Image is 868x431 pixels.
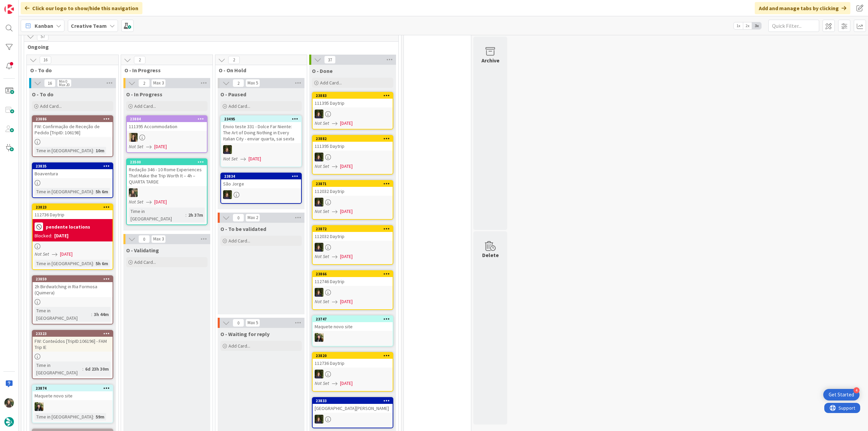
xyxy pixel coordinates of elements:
div: 23866 [316,272,393,276]
img: MC [315,243,323,252]
div: 23866 [313,271,393,277]
i: Not Set [129,199,143,205]
div: MC [221,145,301,154]
span: 0 [138,235,150,243]
div: 23495Envio teste 331 - Dolce Far Niente: The Art of Doing Nothing in Every Italian City - enviar ... [221,116,301,143]
div: 23834 [224,174,301,179]
span: : [93,188,94,195]
div: 238592h Birdwatching in Ria Formosa (Quimera) [33,276,113,297]
span: : [91,311,92,318]
div: Max 2 [248,216,258,219]
div: Time in [GEOGRAPHIC_DATA] [35,361,82,376]
img: MC [315,110,323,118]
div: 23871112032 Daytrip [313,181,393,196]
div: 23835 [36,164,113,169]
div: Max 3 [153,81,164,85]
div: Add and manage tabs by clicking [755,2,850,14]
div: Time in [GEOGRAPHIC_DATA] [35,147,93,154]
div: 23500 [130,160,207,164]
span: 37 [324,56,336,64]
div: Click our logo to show/hide this navigation [21,2,142,14]
div: 23882 [316,136,393,141]
div: 23823112736 Daytrip [33,204,113,219]
img: MC [223,190,232,199]
span: O - Validating [126,247,159,254]
div: 2h Birdwatching in Ria Formosa (Quimera) [33,282,113,297]
div: 23747 [313,316,393,322]
span: Add Card... [40,103,62,109]
img: MC [315,415,323,424]
span: Add Card... [134,103,156,109]
div: MC [313,243,393,252]
span: 0 [233,319,244,327]
div: 23323FW: Conteúdos [TripID:106196] - FAM Trip IE [33,331,113,352]
span: [DATE] [340,298,353,305]
span: Add Card... [229,238,250,244]
div: 23882 [313,136,393,142]
div: Maquete novo site [313,322,393,331]
div: 111395 Daytrip [313,142,393,151]
div: Max 5 [248,81,258,85]
span: 3x [752,22,761,29]
div: 10m [94,147,106,154]
a: 23500Redação 346 - 10 Rome Experiences That Make the Trip Worth It – 4h – QUARTA TARDEIGNot Set[D... [126,158,208,225]
a: 23834São JorgeMC [220,173,302,204]
div: 4 [853,387,860,393]
img: IG [129,188,138,197]
div: 23820112736 Daytrip [313,353,393,368]
img: avatar [4,417,14,427]
div: 23886 [36,117,113,121]
div: Time in [GEOGRAPHIC_DATA] [35,307,91,322]
div: Time in [GEOGRAPHIC_DATA] [129,208,185,222]
div: 23871 [316,181,393,186]
div: 23859 [36,277,113,281]
div: 23883 [313,93,393,99]
a: 23871112032 DaytripMCNot Set[DATE] [312,180,393,220]
a: 23823112736 Daytrippendente locationsBlocked:[DATE]Not Set[DATE]Time in [GEOGRAPHIC_DATA]:5h 6m [32,203,113,270]
span: Add Card... [229,343,250,349]
div: 23820 [316,353,393,358]
div: 112032 Daytrip [313,232,393,241]
span: Support [14,1,31,9]
a: 23882111395 DaytripMCNot Set[DATE] [312,135,393,175]
div: Max 5 [248,321,258,325]
span: 2 [134,56,145,64]
div: 23833 [316,398,393,403]
span: 16 [44,79,56,87]
div: 23874Maquete novo site [33,385,113,400]
div: 5h 6m [94,260,110,267]
div: Time in [GEOGRAPHIC_DATA] [35,260,93,267]
span: O - Paused [220,91,246,98]
i: Not Set [223,156,238,162]
span: O - Waiting for reply [220,331,270,337]
a: 23872112032 DaytripMCNot Set[DATE] [312,225,393,265]
div: 23823 [33,204,113,210]
div: MC [313,153,393,161]
div: 23495 [221,116,301,122]
div: 23884 [130,117,207,121]
span: : [185,211,186,219]
a: 23747Maquete novo siteBC [312,315,393,347]
a: 23874Maquete novo siteBCTime in [GEOGRAPHIC_DATA]:59m [32,385,113,423]
div: 23866112746 Daytrip [313,271,393,286]
div: 23886 [33,116,113,122]
div: 23883 [316,93,393,98]
span: O - To be validated [220,226,266,232]
span: : [93,260,94,267]
div: 112746 Daytrip [313,277,393,286]
div: BC [33,402,113,411]
div: 23500Redação 346 - 10 Rome Experiences That Make the Trip Worth It – 4h – QUARTA TARDE [127,159,207,186]
i: Not Set [315,380,329,386]
span: O - On Hold [219,67,298,74]
div: [DATE] [54,232,68,239]
div: MC [313,288,393,297]
div: 23747 [316,317,393,321]
span: 2x [743,22,752,29]
div: 23871 [313,181,393,187]
img: BC [35,402,43,411]
b: pendente locations [46,224,90,229]
i: Not Set [35,251,49,257]
i: Not Set [315,253,329,259]
div: Max 20 [59,83,70,86]
div: MC [313,415,393,424]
